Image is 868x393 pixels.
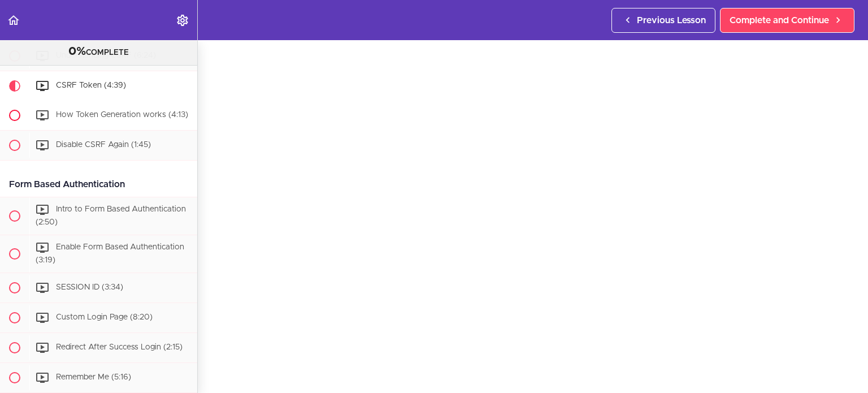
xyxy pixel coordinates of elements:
span: Complete and Continue [730,14,829,27]
a: Complete and Continue [720,8,854,33]
iframe: Video Player [220,36,845,388]
span: How Token Generation works (4:13) [56,111,188,119]
span: Redirect After Success Login (2:15) [56,343,183,351]
span: Custom Login Page (8:20) [56,313,153,321]
span: SESSION ID (3:34) [56,283,123,291]
svg: Settings Menu [176,14,189,27]
span: Enable Form Based Authentication (3:19) [36,243,184,264]
span: Remember Me (5:16) [56,373,131,381]
span: CSRF Token (4:39) [56,82,126,90]
span: Intro to Form Based Authentication (2:50) [36,206,186,227]
div: COMPLETE [14,45,183,59]
span: 0% [68,46,86,57]
a: Previous Lesson [611,8,715,33]
span: Disable CSRF Again (1:45) [56,141,151,149]
span: Previous Lesson [637,14,706,27]
svg: Back to course curriculum [7,14,20,27]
